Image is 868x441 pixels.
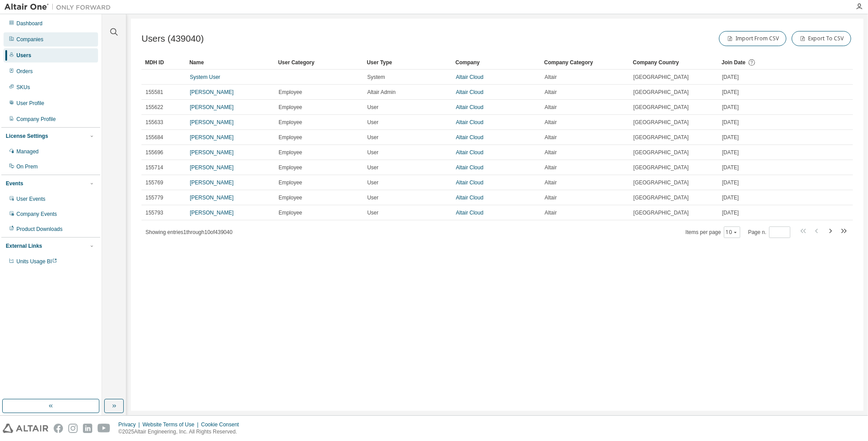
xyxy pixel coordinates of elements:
[633,119,689,126] span: [GEOGRAPHIC_DATA]
[83,424,92,433] img: linkedin.svg
[367,194,378,201] span: User
[545,134,557,141] span: Altair
[456,180,483,186] a: Altair Cloud
[141,34,204,44] span: Users (439040)
[456,164,483,171] a: Altair Cloud
[142,421,201,428] div: Website Terms of Use
[145,104,163,111] span: 155622
[3,424,48,433] img: altair_logo.svg
[278,55,360,70] div: User Category
[456,119,483,125] a: Altair Cloud
[190,164,234,171] a: [PERSON_NAME]
[633,179,689,186] span: [GEOGRAPHIC_DATA]
[279,149,302,156] span: Employee
[16,148,39,155] div: Managed
[279,134,302,141] span: Employee
[367,209,378,216] span: User
[6,180,23,187] div: Events
[545,194,557,201] span: Altair
[68,424,78,433] img: instagram.svg
[722,59,746,66] span: Join Date
[118,428,244,436] p: © 2025 Altair Engineering, Inc. All Rights Reserved.
[633,89,689,96] span: [GEOGRAPHIC_DATA]
[6,242,42,250] div: External Links
[190,195,234,201] a: [PERSON_NAME]
[456,104,483,110] a: Altair Cloud
[118,421,142,428] div: Privacy
[54,424,63,433] img: facebook.svg
[722,164,739,171] span: [DATE]
[189,55,271,70] div: Name
[16,116,56,123] div: Company Profile
[190,210,234,216] a: [PERSON_NAME]
[748,59,756,66] svg: Date when the user was first added or directly signed up. If the user was deleted and later re-ad...
[633,164,689,171] span: [GEOGRAPHIC_DATA]
[145,119,163,126] span: 155633
[6,133,48,140] div: License Settings
[16,258,57,265] span: Units Usage BI
[279,89,302,96] span: Employee
[545,149,557,156] span: Altair
[748,226,790,238] span: Page n.
[145,149,163,156] span: 155696
[456,55,537,70] div: Company
[16,84,30,91] div: SKUs
[279,119,302,126] span: Employee
[722,149,739,156] span: [DATE]
[16,163,38,170] div: On Prem
[145,194,163,201] span: 155779
[633,194,689,201] span: [GEOGRAPHIC_DATA]
[145,89,163,96] span: 155581
[726,229,738,236] button: 10
[190,134,234,140] a: [PERSON_NAME]
[367,55,448,70] div: User Type
[367,164,378,171] span: User
[201,421,244,428] div: Cookie Consent
[456,210,483,216] a: Altair Cloud
[279,194,302,201] span: Employee
[545,164,557,171] span: Altair
[145,55,182,70] div: MDH ID
[633,104,689,111] span: [GEOGRAPHIC_DATA]
[722,89,739,96] span: [DATE]
[16,100,44,107] div: User Profile
[792,31,851,46] button: Export To CSV
[722,119,739,126] span: [DATE]
[190,89,234,95] a: [PERSON_NAME]
[98,424,110,433] img: youtube.svg
[190,149,234,156] a: [PERSON_NAME]
[456,149,483,156] a: Altair Cloud
[145,209,163,216] span: 155793
[545,74,557,81] span: Altair
[456,74,483,80] a: Altair Cloud
[633,55,715,70] div: Company Country
[4,3,115,12] img: Altair One
[367,119,378,126] span: User
[719,31,786,46] button: Import From CSV
[16,52,31,59] div: Users
[545,104,557,111] span: Altair
[367,179,378,186] span: User
[545,89,557,96] span: Altair
[279,164,302,171] span: Employee
[545,119,557,126] span: Altair
[16,36,43,43] div: Companies
[16,68,33,75] div: Orders
[16,195,45,203] div: User Events
[367,149,378,156] span: User
[190,180,234,186] a: [PERSON_NAME]
[456,134,483,140] a: Altair Cloud
[367,104,378,111] span: User
[16,20,43,27] div: Dashboard
[145,134,163,141] span: 155684
[190,104,234,110] a: [PERSON_NAME]
[16,211,57,218] div: Company Events
[456,195,483,201] a: Altair Cloud
[722,134,739,141] span: [DATE]
[367,134,378,141] span: User
[686,226,740,238] span: Items per page
[190,119,234,125] a: [PERSON_NAME]
[633,74,689,81] span: [GEOGRAPHIC_DATA]
[722,104,739,111] span: [DATE]
[279,179,302,186] span: Employee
